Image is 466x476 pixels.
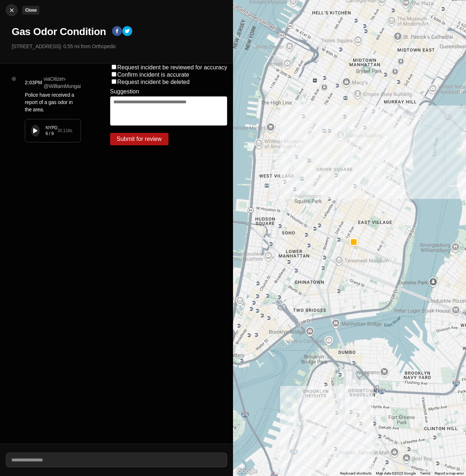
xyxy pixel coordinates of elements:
[112,26,122,38] button: facebook
[376,471,416,475] span: Map data ©2025 Google
[235,467,259,476] a: Open this area in Google Maps (opens a new window)
[110,133,168,145] button: Submit for review
[110,88,139,95] label: Suggestion
[420,471,430,475] a: Terms (opens in new tab)
[117,72,189,78] label: Confirm incident is accurate
[235,467,259,476] img: Google
[25,79,42,86] p: 2:03PM
[117,79,190,85] label: Request incident be deleted
[6,4,18,16] button: cancelClose
[117,64,228,70] label: Request incident be reviewed for accuracy
[25,8,36,13] small: Close
[12,25,106,38] h1: Gas Odor Condition
[25,91,81,113] p: Police have received a report of a gas odor in the area.
[8,7,15,14] img: cancel
[435,471,464,475] a: Report a map error
[57,128,72,134] div: 30.118 s
[44,75,81,90] p: via Citizen · @ WilliamMungai
[122,26,132,38] button: twitter
[46,125,57,137] div: NYPD 6 / 9
[340,471,372,476] button: Keyboard shortcuts
[12,43,227,50] p: [STREET_ADDRESS] · 0.55 mi from Orthopedic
